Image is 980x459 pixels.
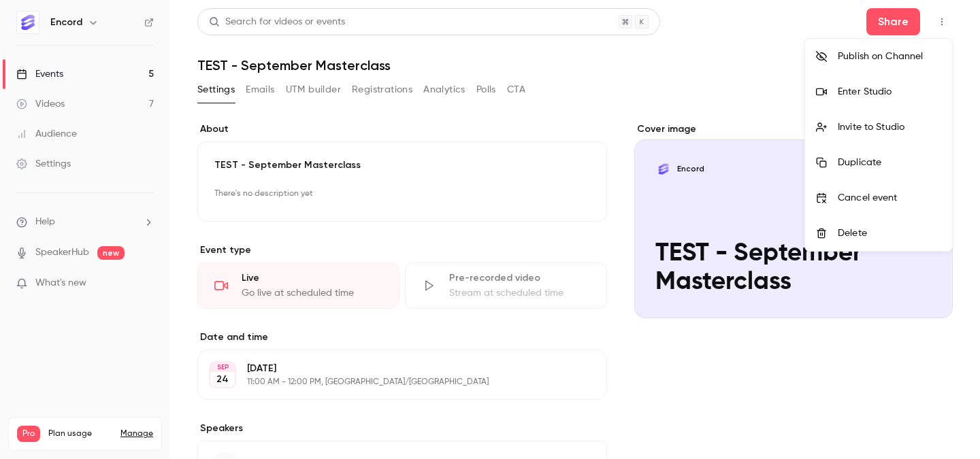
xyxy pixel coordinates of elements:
[838,120,941,134] div: Invite to Studio
[838,85,941,99] div: Enter Studio
[838,226,941,240] div: Delete
[838,50,941,63] div: Publish on Channel
[838,191,941,205] div: Cancel event
[838,156,941,169] div: Duplicate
